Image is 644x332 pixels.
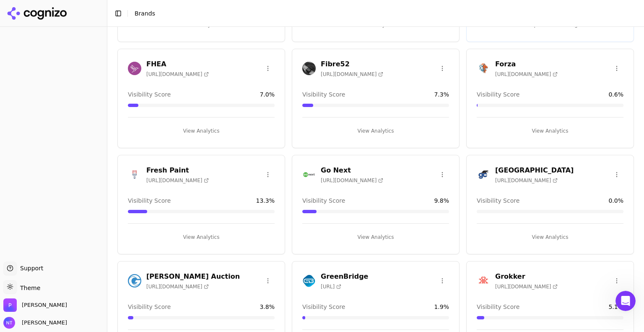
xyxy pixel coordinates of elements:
h3: [PERSON_NAME] Auction [146,272,240,282]
span: Support [17,264,43,272]
h3: [GEOGRAPHIC_DATA] [495,165,574,175]
span: 3.8 % [260,303,275,311]
img: Profile image for Deniz [36,5,49,18]
button: Open organization switcher [3,298,67,312]
span: 1.9 % [434,303,449,311]
h3: Go Next [321,165,383,175]
button: Upload attachment [13,255,20,262]
span: Brands [135,10,155,17]
span: 0.6 % [608,90,623,99]
button: Gif picker [40,255,47,262]
button: View Analytics [302,230,449,244]
h3: GreenBridge [321,272,368,282]
h3: FHEA [146,59,209,69]
span: Visibility Score [302,90,345,99]
span: Visibility Score [128,303,171,311]
img: Fresh Paint [128,168,141,181]
span: [URL][DOMAIN_NAME] [495,283,558,290]
textarea: Message… [7,238,161,252]
button: Home [131,3,147,19]
span: [URL][DOMAIN_NAME] [495,71,558,78]
span: Theme [17,285,40,291]
span: Visibility Score [477,196,519,205]
span: 7.3 % [434,90,449,99]
span: [URL][DOMAIN_NAME] [495,177,558,184]
h3: Fibre52 [321,59,383,69]
div: Close [147,3,162,18]
span: Visibility Score [477,90,519,99]
img: GreenBridge [302,274,316,288]
img: Fibre52 [302,62,316,75]
button: Open user button [3,317,67,329]
h3: Fresh Paint [146,165,209,175]
span: [PERSON_NAME] [18,319,67,327]
span: 7.0 % [260,90,275,99]
img: Nate Tower [3,317,15,329]
span: Visibility Score [302,303,345,311]
span: Visibility Score [477,303,519,311]
span: [URL][DOMAIN_NAME] [146,283,209,290]
img: FHEA [128,62,141,75]
span: Visibility Score [302,196,345,205]
button: Emoji picker [26,255,33,262]
span: 0.0 % [608,196,623,205]
button: View Analytics [477,124,623,138]
span: [URL][DOMAIN_NAME] [321,71,383,78]
img: Go Next [302,168,316,181]
button: View Analytics [302,124,449,138]
img: Profile image for Alp [24,5,37,18]
span: [URL][DOMAIN_NAME] [146,71,209,78]
button: Send a message… [144,252,157,265]
img: Grafe Auction [128,274,141,288]
button: View Analytics [128,124,275,138]
button: Start recording [53,255,60,262]
nav: breadcrumb [135,9,621,18]
span: 5.1 % [608,303,623,311]
img: Grokker [477,274,490,288]
h3: Forza [495,59,558,69]
span: Visibility Score [128,196,171,205]
span: [URL][DOMAIN_NAME] [146,177,209,184]
button: go back [5,3,21,19]
button: View Analytics [477,230,623,244]
span: Visibility Score [128,90,171,99]
iframe: Intercom live chat [615,291,636,311]
h3: Grokker [495,272,558,282]
span: Perrill [22,301,67,309]
h1: Cognizo [52,8,78,14]
img: Forza [477,62,490,75]
button: View Analytics [128,230,275,244]
span: 13.3 % [256,196,275,205]
img: Gold Coast Schools [477,168,490,181]
img: Perrill [3,298,17,312]
span: [URL][DOMAIN_NAME] [321,177,383,184]
span: [URL] [321,283,341,290]
span: 9.8 % [434,196,449,205]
